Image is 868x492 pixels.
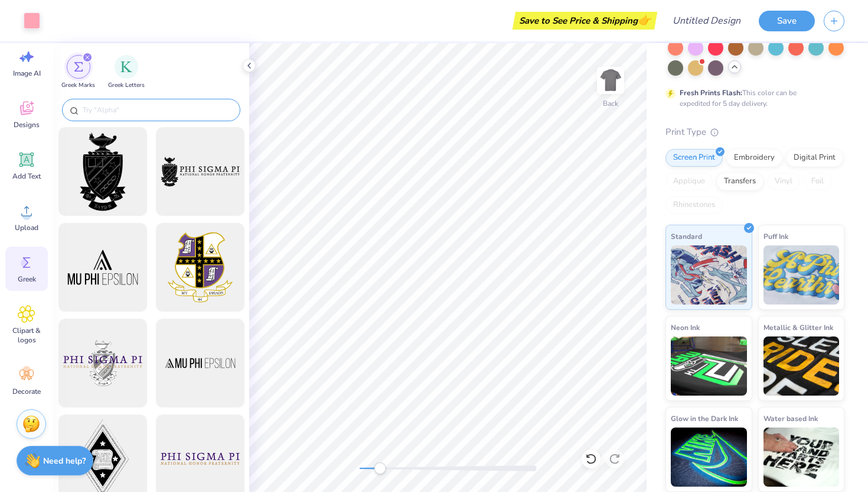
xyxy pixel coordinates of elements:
input: Untitled Design [663,9,750,33]
span: Upload [15,223,38,232]
img: Neon Ink [671,336,747,396]
img: Standard [671,245,747,305]
div: filter for Greek Marks [61,55,95,90]
div: Transfers [716,173,763,190]
strong: Fresh Prints Flash: [680,88,742,98]
div: Foil [804,173,831,190]
span: Standard [671,230,702,242]
span: Greek Letters [108,81,145,90]
img: Glow in the Dark Ink [671,428,747,487]
div: Applique [665,173,713,190]
div: Back [603,98,618,109]
img: Greek Marks Image [74,62,83,72]
div: Digital Print [786,149,843,167]
img: Back [599,69,622,92]
button: filter button [108,55,145,90]
span: Image AI [13,69,41,78]
div: Vinyl [767,173,800,190]
div: Print Type [665,125,844,139]
div: Screen Print [665,149,723,167]
span: Add Text [12,171,41,181]
img: Metallic & Glitter Ink [763,336,840,396]
span: Clipart & logos [7,326,46,345]
div: Embroidery [726,149,782,167]
span: Puff Ink [763,230,788,242]
div: Rhinestones [665,196,723,214]
div: Accessibility label [374,462,386,474]
span: Water based Ink [763,412,818,425]
button: Save [759,11,815,31]
img: Puff Ink [763,245,840,305]
span: Metallic & Glitter Ink [763,321,833,334]
img: Greek Letters Image [120,61,132,73]
span: Designs [14,120,40,130]
input: Try "Alpha" [81,104,233,116]
span: Greek [18,274,36,284]
span: Glow in the Dark Ink [671,412,738,425]
button: filter button [61,55,95,90]
strong: Need help? [43,455,86,467]
div: This color can be expedited for 5 day delivery. [680,88,825,109]
div: filter for Greek Letters [108,55,145,90]
span: Neon Ink [671,321,700,334]
span: Greek Marks [61,81,95,90]
span: Decorate [12,387,41,396]
span: 👉 [638,13,651,27]
div: Save to See Price & Shipping [515,12,654,30]
img: Water based Ink [763,428,840,487]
